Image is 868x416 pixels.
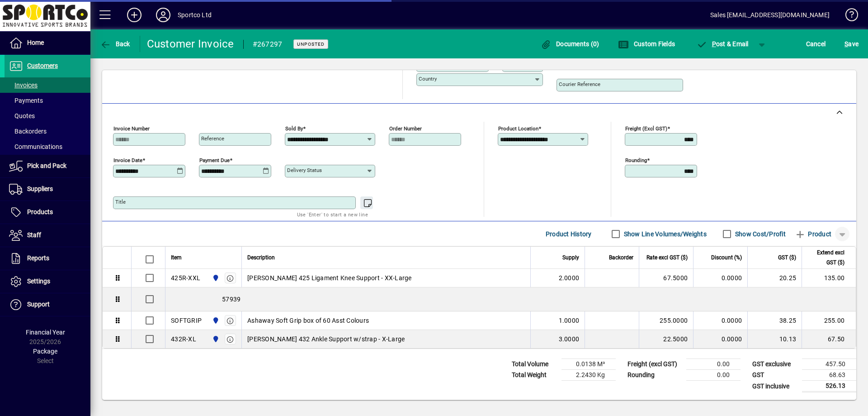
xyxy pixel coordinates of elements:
span: Communications [9,143,62,150]
td: 0.0000 [693,269,747,287]
div: SOFTGRIP [171,316,202,325]
td: 0.0000 [693,311,747,330]
mat-label: Reference [201,135,224,142]
td: 0.00 [686,370,741,381]
button: Product [790,226,836,242]
span: Backorder [609,253,633,263]
span: Sportco Ltd Warehouse [210,273,220,283]
button: Profile [149,7,178,23]
span: Payments [9,97,43,104]
span: Item [171,253,182,263]
div: Sales [EMAIL_ADDRESS][DOMAIN_NAME] [710,8,830,22]
span: Supply [562,253,579,263]
span: Sportco Ltd Warehouse [210,316,220,325]
mat-label: Freight (excl GST) [625,125,667,132]
span: Sportco Ltd Warehouse [210,334,220,344]
mat-label: Title [115,199,126,205]
span: Custom Fields [618,40,675,48]
span: Support [27,301,50,308]
td: 67.50 [802,330,856,348]
span: Package [33,348,57,355]
td: 38.25 [747,311,802,330]
td: 526.13 [802,381,856,392]
span: Discount (%) [711,253,742,263]
span: Back [100,40,130,48]
button: Cancel [804,36,828,52]
span: Financial Year [26,329,65,336]
div: Sportco Ltd [178,8,212,22]
div: 57939 [165,287,856,311]
button: Custom Fields [616,36,677,52]
label: Show Cost/Profit [733,230,786,239]
td: 10.13 [747,330,802,348]
td: 68.63 [802,370,856,381]
td: Total Weight [507,370,561,381]
td: Total Volume [507,359,561,370]
a: Payments [5,93,90,108]
a: Home [5,32,90,54]
span: Product History [546,227,592,241]
td: Freight (excl GST) [623,359,686,370]
div: 67.5000 [645,273,688,282]
a: Suppliers [5,178,90,201]
mat-label: Sold by [285,125,303,132]
button: Documents (0) [538,36,602,52]
span: Staff [27,231,41,239]
span: 2.0000 [559,273,580,282]
span: Product [795,227,831,241]
span: Description [247,253,275,263]
span: [PERSON_NAME] 432 Ankle Support w/strap - X-Large [247,335,405,344]
mat-hint: Use 'Enter' to start a new line [297,209,368,220]
td: 0.0138 M³ [561,359,616,370]
a: Pick and Pack [5,155,90,177]
td: GST inclusive [748,381,802,392]
span: P [712,40,716,48]
span: GST ($) [778,253,796,263]
span: Quotes [9,112,35,120]
td: GST exclusive [748,359,802,370]
span: Ashaway Soft Grip box of 60 Asst Colours [247,316,369,325]
a: Settings [5,270,90,293]
mat-label: Invoice number [113,125,150,132]
span: Documents (0) [541,40,599,48]
span: Backorders [9,128,47,135]
span: 1.0000 [559,316,580,325]
a: Staff [5,224,90,247]
span: ave [844,37,859,51]
span: [PERSON_NAME] 425 Ligament Knee Support - XX-Large [247,273,412,282]
mat-label: Rounding [625,157,647,163]
span: ost & Email [696,40,749,48]
a: Knowledge Base [839,2,857,31]
mat-label: Country [419,76,437,82]
label: Show Line Volumes/Weights [622,230,707,239]
td: 2.2430 Kg [561,370,616,381]
span: Suppliers [27,185,53,192]
a: Invoices [5,77,90,93]
a: Quotes [5,108,90,124]
div: 22.5000 [645,335,688,344]
button: Add [120,7,149,23]
button: Save [842,36,861,52]
span: Extend excl GST ($) [807,248,844,268]
span: Invoices [9,81,38,89]
td: Rounding [623,370,686,381]
button: Post & Email [692,36,753,52]
span: Cancel [806,37,826,51]
td: 20.25 [747,269,802,287]
a: Support [5,293,90,316]
mat-label: Courier Reference [559,81,600,87]
span: S [844,40,848,48]
span: Rate excl GST ($) [646,253,688,263]
span: Products [27,208,53,215]
div: 255.0000 [645,316,688,325]
span: Settings [27,277,50,285]
td: 457.50 [802,359,856,370]
td: GST [748,370,802,381]
mat-label: Delivery status [287,167,322,173]
a: Communications [5,139,90,154]
td: 0.00 [686,359,741,370]
a: Reports [5,247,90,270]
a: Backorders [5,124,90,139]
app-page-header-button: Back [90,36,140,52]
mat-label: Invoice date [113,157,142,163]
